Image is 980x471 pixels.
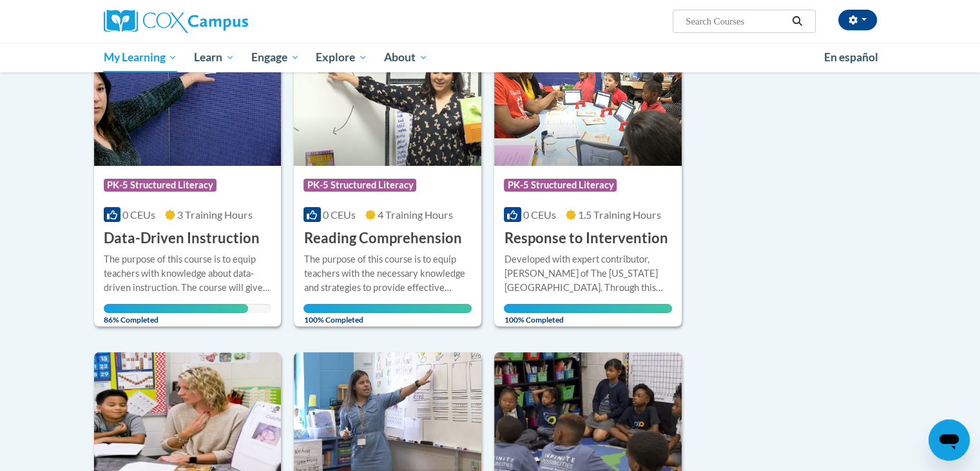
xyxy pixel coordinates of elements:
[104,10,248,33] img: Cox Campus
[303,252,472,295] div: The purpose of this course is to equip teachers with the necessary knowledge and strategies to pr...
[95,43,186,72] a: My Learning
[376,43,436,72] a: About
[504,252,672,295] div: Developed with expert contributor, [PERSON_NAME] of The [US_STATE][GEOGRAPHIC_DATA]. Through this...
[504,228,668,248] h3: Response to Intervention
[303,228,461,248] h3: Reading Comprehension
[378,208,453,221] span: 4 Training Hours
[838,10,877,30] button: Account Settings
[494,34,682,166] img: Course Logo
[303,179,416,192] span: PK-5 Structured Literacy
[303,304,472,325] span: 100% Completed
[186,43,243,72] a: Learn
[504,304,672,313] div: Your progress
[84,43,896,72] div: Main menu
[494,34,682,327] a: Course LogoPK-5 Structured Literacy0 CEUs1.5 Training Hours Response to InterventionDeveloped wit...
[103,50,177,65] span: My Learning
[307,43,376,72] a: Explore
[122,208,155,221] span: 0 CEUs
[177,208,253,221] span: 3 Training Hours
[684,14,787,29] input: Search Courses
[294,34,481,327] a: Course LogoPK-5 Structured Literacy0 CEUs4 Training Hours Reading ComprehensionThe purpose of thi...
[243,43,308,72] a: Engage
[104,10,349,33] a: Cox Campus
[251,50,300,65] span: Engage
[578,208,661,221] span: 1.5 Training Hours
[504,304,672,325] span: 100% Completed
[294,34,481,166] img: Course Logo
[104,304,248,313] div: Your progress
[104,304,248,325] span: 86% Completed
[94,34,282,166] img: Course Logo
[316,50,367,65] span: Explore
[504,179,617,192] span: PK-5 Structured Literacy
[104,179,216,192] span: PK-5 Structured Literacy
[928,419,970,461] iframe: Button to launch messaging window
[787,14,807,29] button: Search
[94,34,282,327] a: Course LogoPK-5 Structured Literacy0 CEUs3 Training Hours Data-Driven InstructionThe purpose of t...
[523,208,556,221] span: 0 CEUs
[194,50,235,65] span: Learn
[303,304,472,313] div: Your progress
[824,50,878,64] span: En español
[384,50,428,65] span: About
[816,44,887,71] a: En español
[104,228,260,248] h3: Data-Driven Instruction
[323,208,356,221] span: 0 CEUs
[104,252,272,295] div: The purpose of this course is to equip teachers with knowledge about data-driven instruction. The...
